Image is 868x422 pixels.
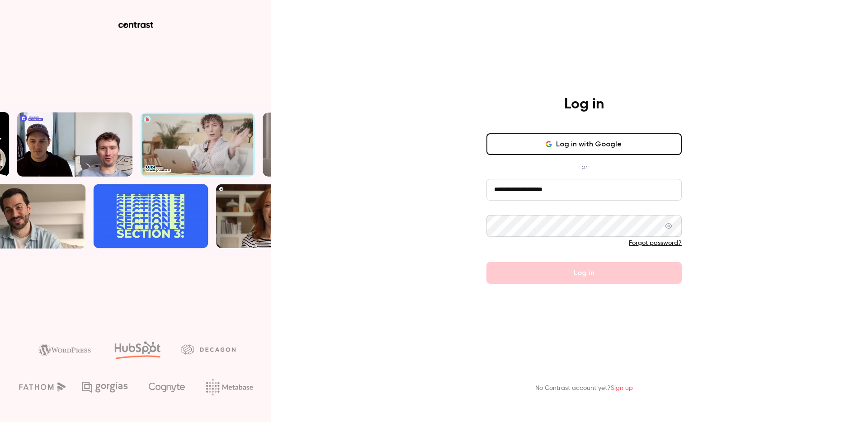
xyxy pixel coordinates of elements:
[181,344,236,354] img: decagon
[535,384,633,393] p: No Contrast account yet?
[564,95,604,113] h4: Log in
[486,133,682,155] button: Log in with Google
[577,162,592,172] span: or
[611,385,633,391] a: Sign up
[629,240,682,246] a: Forgot password?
